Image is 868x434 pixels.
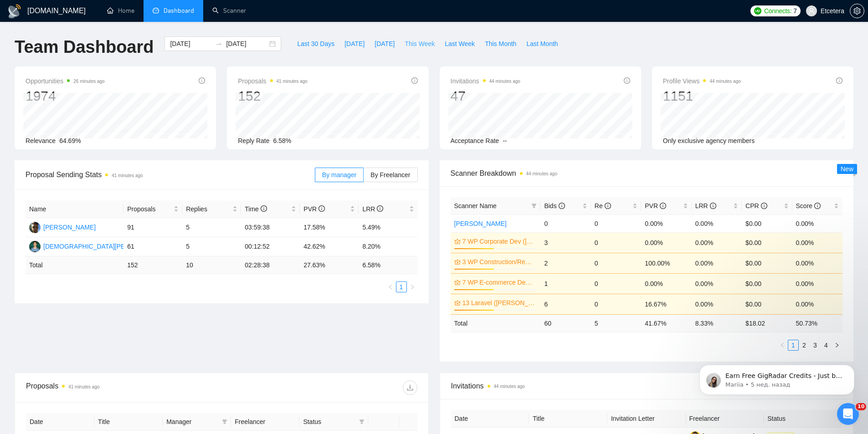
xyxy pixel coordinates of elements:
span: 7 [793,6,797,16]
td: 1 [540,273,591,294]
a: 13 Laravel ([PERSON_NAME]) [462,298,535,308]
td: 0 [591,214,641,232]
span: info-circle [377,205,383,212]
td: 8.20% [359,237,417,256]
span: right [410,284,415,290]
time: 41 minutes ago [112,173,143,178]
span: info-circle [261,205,267,212]
td: 8.33 % [692,314,742,332]
li: Previous Page [385,281,396,292]
button: [DATE] [339,36,370,51]
span: Scanner Name [454,202,497,209]
td: 17.58% [300,218,359,237]
button: Last Month [521,36,563,51]
a: 7 WP E-commerce Development ([PERSON_NAME] B) [462,277,535,287]
button: This Week [400,36,440,51]
td: 42.62% [300,237,359,256]
div: [PERSON_NAME] [43,222,96,232]
span: filter [359,419,365,424]
span: Last Month [526,39,558,49]
span: Earn Free GigRadar Credits - Just by Sharing Your Story! 💬 Want more credits for sending proposal... [40,26,157,251]
span: filter [220,415,229,429]
span: swap-right [215,40,222,47]
span: 10 [856,403,866,410]
button: right [407,281,418,292]
span: info-circle [660,203,666,209]
a: II[DEMOGRAPHIC_DATA][PERSON_NAME] [29,242,167,250]
span: New [841,165,853,173]
span: Score [796,202,821,209]
span: info-circle [411,77,418,84]
td: 5 [182,218,241,237]
td: 5.49% [359,218,417,237]
td: 0 [591,253,641,273]
span: Profile Views [663,76,741,87]
span: left [780,342,785,348]
span: Time [245,205,267,213]
button: Last Week [440,36,480,51]
td: $ 18.02 [742,314,792,332]
li: 3 [810,340,821,351]
th: Name [26,200,123,218]
li: 4 [821,340,832,351]
span: info-circle [199,77,205,84]
button: download [403,380,417,395]
th: Freelancer [686,410,764,428]
span: 64.69% [59,137,81,144]
th: Title [94,413,163,431]
td: 6.58 % [359,256,417,274]
span: info-circle [710,203,716,209]
td: 0.00% [641,232,691,253]
span: By Freelancer [370,171,410,179]
th: Date [26,413,94,431]
input: End date [226,39,267,49]
span: to [215,40,222,47]
td: 0.00% [792,214,842,232]
span: Bids [544,202,565,209]
div: 1974 [26,87,105,105]
td: 03:59:38 [241,218,300,237]
span: CPR [745,202,767,209]
time: 41 minutes ago [68,384,99,389]
button: right [832,340,842,351]
td: 50.73 % [792,314,842,332]
button: This Month [480,36,521,51]
th: Replies [182,200,241,218]
span: info-circle [836,77,842,84]
li: Previous Page [777,340,788,351]
td: 0 [540,214,591,232]
span: Reply Rate [238,137,269,144]
a: AP[PERSON_NAME] [29,223,96,230]
span: crown [454,300,461,306]
td: $0.00 [742,232,792,253]
div: [DEMOGRAPHIC_DATA][PERSON_NAME] [43,241,167,251]
span: filter [357,415,366,429]
span: Status [303,417,355,427]
td: 152 [123,256,182,274]
time: 41 minutes ago [277,79,308,84]
td: 91 [123,218,182,237]
h1: Team Dashboard [15,36,154,58]
a: 2 [799,340,809,350]
td: 0.00% [692,253,742,273]
td: 0.00% [792,273,842,294]
time: 44 minutes ago [709,79,740,84]
td: 0.00% [692,273,742,294]
span: right [834,342,840,348]
span: info-circle [814,203,821,209]
td: 0 [591,273,641,294]
td: 0.00% [692,294,742,314]
time: 44 minutes ago [489,79,520,84]
td: 61 [123,237,182,256]
a: setting [850,7,864,15]
td: 5 [182,237,241,256]
button: Last 30 Days [292,36,339,51]
li: Next Page [832,340,842,351]
time: 26 minutes ago [73,79,104,84]
td: 10 [182,256,241,274]
span: By manager [322,171,356,179]
td: Total [451,314,541,332]
td: 6 [540,294,591,314]
td: 0.00% [641,273,691,294]
span: Re [595,202,611,209]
